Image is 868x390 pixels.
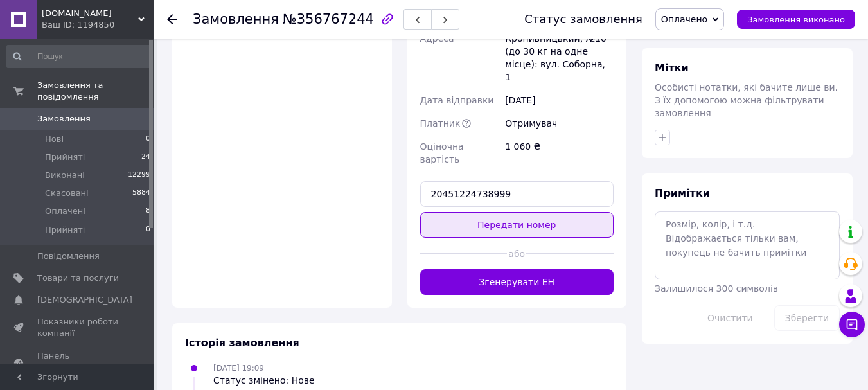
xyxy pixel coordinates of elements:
div: [DATE] [502,89,616,112]
span: Товари та послуги [37,272,119,284]
span: Нові [45,134,64,145]
input: Пошук [6,45,152,68]
button: Передати номер [420,212,614,238]
span: Замовлення [37,113,91,125]
span: 12299 [128,170,150,181]
div: Кропивницький, №10 (до 30 кг на одне місце): вул. Соборна, 1 [502,27,616,89]
span: Tehnolyuks.com.ua [42,8,138,19]
span: Повідомлення [37,251,100,262]
span: 0 [146,224,150,236]
span: Прийняті [45,152,85,163]
input: Номер експрес-накладної [420,181,614,207]
span: 5884 [132,188,150,199]
div: Ваш ID: 1194850 [42,19,154,31]
span: [DATE] 19:09 [213,364,264,373]
span: Замовлення виконано [747,15,845,24]
span: №356767244 [283,12,374,27]
span: Історія замовлення [185,337,299,349]
span: Оплачено [661,14,707,24]
span: Оціночна вартість [420,141,464,164]
span: Замовлення [193,12,279,27]
button: Чат з покупцем [839,312,865,337]
span: Оплачені [45,206,85,217]
span: Особисті нотатки, які бачите лише ви. З їх допомогою можна фільтрувати замовлення [655,82,838,118]
div: 1 060 ₴ [502,135,616,171]
span: Панель управління [37,350,119,373]
span: 0 [146,134,150,145]
span: Скасовані [45,188,89,199]
span: Виконані [45,170,85,181]
button: Згенерувати ЕН [420,269,614,295]
div: Статус замовлення [524,13,642,26]
span: Дата відправки [420,95,494,105]
span: [DEMOGRAPHIC_DATA] [37,294,132,306]
span: 8 [146,206,150,217]
span: Залишилося 300 символів [655,283,778,294]
span: Платник [420,118,461,129]
span: Адреса [420,33,454,44]
span: або [507,247,526,260]
div: Отримувач [502,112,616,135]
div: Повернутися назад [167,13,177,26]
button: Замовлення виконано [737,10,855,29]
span: Примітки [655,187,710,199]
span: Прийняті [45,224,85,236]
span: 24 [141,152,150,163]
span: Мітки [655,62,689,74]
span: Показники роботи компанії [37,316,119,339]
span: Замовлення та повідомлення [37,80,154,103]
div: Статус змінено: Нове [213,374,315,387]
